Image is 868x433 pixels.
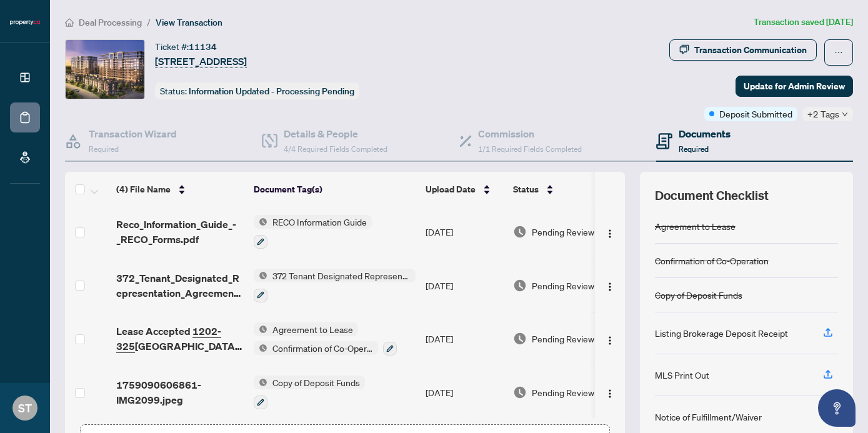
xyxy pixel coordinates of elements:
div: Ticket #: [155,39,217,54]
img: Status Icon [254,322,267,336]
button: Update for Admin Review [736,76,853,97]
h4: Commission [478,126,582,141]
span: Information Updated - Processing Pending [189,86,354,97]
button: Transaction Communication [669,39,817,61]
td: [DATE] [421,366,508,419]
span: (4) File Name [116,182,171,196]
span: 11134 [189,41,217,52]
td: [DATE] [421,312,508,366]
img: Logo [605,389,615,399]
span: Required [89,144,119,154]
span: Deal Processing [79,17,142,28]
img: Document Status [513,279,527,292]
span: Pending Review [532,225,594,239]
img: logo [10,19,40,26]
span: 1759090606861-IMG2099.jpeg [116,377,244,407]
span: Lease Accepted [GEOGRAPHIC_DATA]pdf [116,324,244,354]
img: Document Status [513,386,527,399]
span: Reco_Information_Guide_-_RECO_Forms.pdf [116,217,244,247]
span: Update for Admin Review [744,76,845,96]
div: Copy of Deposit Funds [655,288,742,302]
td: [DATE] [421,259,508,312]
span: Copy of Deposit Funds [267,376,365,389]
span: Status [513,182,539,196]
div: Status: [155,82,359,99]
div: Agreement to Lease [655,219,736,233]
span: RECO Information Guide [267,215,372,229]
article: Transaction saved [DATE] [754,15,853,29]
th: Status [508,172,614,207]
span: home [65,18,74,27]
span: ST [18,399,32,417]
span: 4/4 Required Fields Completed [284,144,387,154]
button: Status IconRECO Information Guide [254,215,372,249]
div: Notice of Fulfillment/Waiver [655,410,762,424]
span: Pending Review [532,279,594,292]
img: Logo [605,282,615,292]
span: Document Checklist [655,187,769,204]
span: Confirmation of Co-Operation [267,341,378,355]
td: [DATE] [421,205,508,259]
span: ellipsis [834,48,843,57]
button: Open asap [818,389,856,427]
div: Confirmation of Co-Operation [655,254,769,267]
th: Document Tag(s) [249,172,421,207]
button: Status IconAgreement to LeaseStatus IconConfirmation of Co-Operation [254,322,397,356]
img: Document Status [513,332,527,346]
li: / [147,15,151,29]
img: Status Icon [254,376,267,389]
img: Logo [605,229,615,239]
span: down [842,111,848,117]
button: Status Icon372 Tenant Designated Representation Agreement with Company Schedule A [254,269,416,302]
img: Status Icon [254,215,267,229]
span: Agreement to Lease [267,322,358,336]
h4: Documents [679,126,731,141]
span: +2 Tags [807,107,839,121]
th: Upload Date [421,172,508,207]
h4: Details & People [284,126,387,141]
span: 1/1 Required Fields Completed [478,144,582,154]
div: Listing Brokerage Deposit Receipt [655,326,788,340]
div: Transaction Communication [694,40,807,60]
button: Logo [600,329,620,349]
h4: Transaction Wizard [89,126,177,141]
span: Upload Date [426,182,476,196]
img: IMG-N12399664_1.jpg [66,40,144,99]
div: MLS Print Out [655,368,709,382]
img: Status Icon [254,341,267,355]
img: Logo [605,336,615,346]
button: Logo [600,276,620,296]
th: (4) File Name [111,172,249,207]
button: Logo [600,382,620,402]
img: Status Icon [254,269,267,282]
button: Logo [600,222,620,242]
span: Pending Review [532,386,594,399]
span: 372_Tenant_Designated_Representation_Agreement_-_PropTx-[PERSON_NAME].pdf [116,271,244,301]
button: Status IconCopy of Deposit Funds [254,376,365,409]
span: Pending Review [532,332,594,346]
span: Required [679,144,709,154]
span: 372 Tenant Designated Representation Agreement with Company Schedule A [267,269,416,282]
span: Deposit Submitted [719,107,792,121]
span: View Transaction [156,17,222,28]
img: Document Status [513,225,527,239]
